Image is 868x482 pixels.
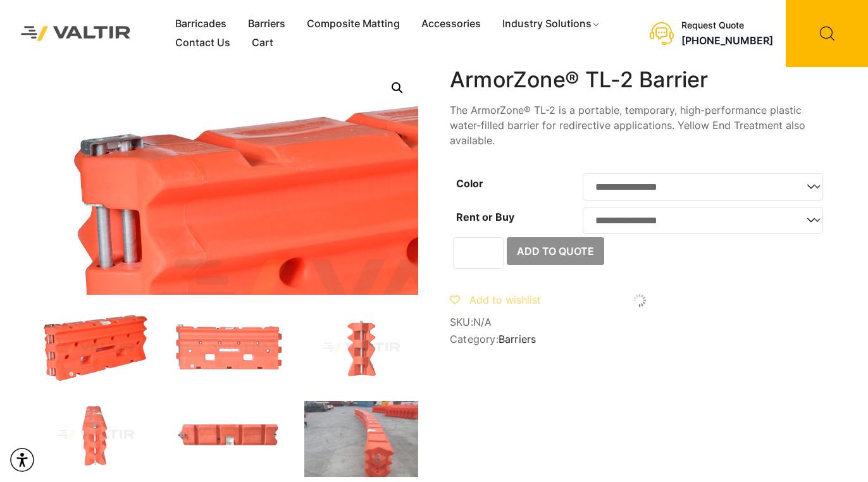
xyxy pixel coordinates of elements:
[164,15,237,34] a: Barricades
[450,102,829,148] p: The ArmorZone® TL-2 is a portable, temporary, high-performance plastic water-filled barrier for r...
[171,314,285,382] img: Armorzone_Org_Front.jpg
[450,67,829,93] h1: ArmorZone® TL-2 Barrier
[411,15,492,34] a: Accessories
[681,34,773,47] a: [PHONE_NUMBER]
[237,15,296,34] a: Barriers
[450,333,829,345] span: Category:
[304,401,418,477] img: IMG_8193-scaled-1.jpg
[171,401,285,469] img: Armorzone_Org_Top.jpg
[296,15,411,34] a: Composite Matting
[164,34,241,53] a: Contact Us
[499,333,536,345] a: Barriers
[456,211,514,223] label: Rent or Buy
[507,237,604,265] button: Add to Quote
[492,15,611,34] a: Industry Solutions
[681,20,773,31] div: Request Quote
[39,314,152,382] img: ArmorZone_Org_3Q.jpg
[456,177,483,190] label: Color
[39,401,152,469] img: Armorzone_Org_x1.jpg
[473,316,492,328] span: N/A
[450,316,829,328] span: SKU:
[9,15,142,53] img: Valtir Rentals
[241,34,284,53] a: Cart
[453,237,504,269] input: Product quantity
[304,314,418,382] img: Armorzone_Org_Side.jpg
